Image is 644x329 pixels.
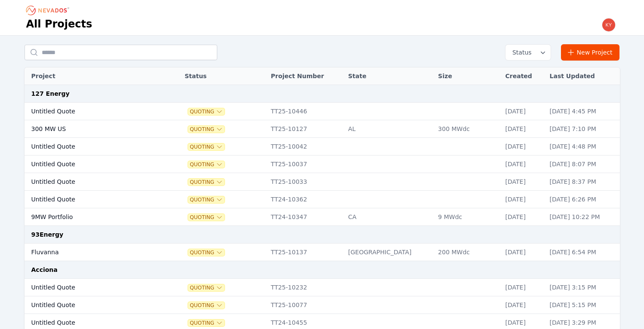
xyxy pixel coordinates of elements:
[545,67,620,85] th: Last Updated
[25,67,159,85] th: Project
[501,208,545,226] td: [DATE]
[501,67,545,85] th: Created
[25,173,159,191] td: Untitled Quote
[188,320,225,326] button: Quoting
[501,244,545,261] td: [DATE]
[188,214,225,221] button: Quoting
[25,155,620,173] tr: Untitled QuoteQuotingTT25-10037[DATE][DATE] 8:07 PM
[25,296,159,314] td: Untitled Quote
[25,191,620,208] tr: Untitled QuoteQuotingTT24-10362[DATE][DATE] 6:26 PM
[509,48,532,57] span: Status
[25,244,620,261] tr: FluvannaQuotingTT25-10137[GEOGRAPHIC_DATA]200 MWdc[DATE][DATE] 6:54 PM
[188,196,225,203] button: Quoting
[434,244,501,261] td: 200 MWdc
[267,279,344,296] td: TT25-10232
[267,191,344,208] td: TT24-10362
[25,138,620,155] tr: Untitled QuoteQuotingTT25-10042[DATE][DATE] 4:48 PM
[267,138,344,155] td: TT25-10042
[25,120,620,138] tr: 300 MW USQuotingTT25-10127AL300 MWdc[DATE][DATE] 7:10 PM
[561,44,620,61] a: New Project
[25,226,620,244] td: 93Energy
[434,67,501,85] th: Size
[25,155,159,173] td: Untitled Quote
[188,108,225,115] button: Quoting
[25,244,159,261] td: Fluvanna
[545,155,620,173] td: [DATE] 8:07 PM
[25,173,620,191] tr: Untitled QuoteQuotingTT25-10033[DATE][DATE] 8:37 PM
[545,279,620,296] td: [DATE] 3:15 PM
[501,296,545,314] td: [DATE]
[188,302,225,309] button: Quoting
[602,18,616,32] img: kyle.macdougall@nevados.solar
[545,120,620,138] td: [DATE] 7:10 PM
[505,45,551,60] button: Status
[26,17,92,31] h1: All Projects
[267,155,344,173] td: TT25-10037
[188,249,225,256] button: Quoting
[188,126,225,133] button: Quoting
[501,279,545,296] td: [DATE]
[267,67,344,85] th: Project Number
[26,3,72,17] nav: Breadcrumb
[545,244,620,261] td: [DATE] 6:54 PM
[344,244,434,261] td: [GEOGRAPHIC_DATA]
[25,296,620,314] tr: Untitled QuoteQuotingTT25-10077[DATE][DATE] 5:15 PM
[188,143,225,150] button: Quoting
[25,103,159,120] td: Untitled Quote
[545,103,620,120] td: [DATE] 4:45 PM
[25,279,159,296] td: Untitled Quote
[267,208,344,226] td: TT24-10347
[25,191,159,208] td: Untitled Quote
[25,208,159,226] td: 9MW Portfolio
[267,173,344,191] td: TT25-10033
[25,103,620,120] tr: Untitled QuoteQuotingTT25-10446[DATE][DATE] 4:45 PM
[267,296,344,314] td: TT25-10077
[545,173,620,191] td: [DATE] 8:37 PM
[25,120,159,138] td: 300 MW US
[267,103,344,120] td: TT25-10446
[501,191,545,208] td: [DATE]
[25,138,159,155] td: Untitled Quote
[180,67,266,85] th: Status
[344,67,434,85] th: State
[545,191,620,208] td: [DATE] 6:26 PM
[545,296,620,314] td: [DATE] 5:15 PM
[434,208,501,226] td: 9 MWdc
[434,120,501,138] td: 300 MWdc
[188,179,225,186] button: Quoting
[188,161,225,168] button: Quoting
[501,138,545,155] td: [DATE]
[545,208,620,226] td: [DATE] 10:22 PM
[501,173,545,191] td: [DATE]
[344,208,434,226] td: CA
[25,208,620,226] tr: 9MW PortfolioQuotingTT24-10347CA9 MWdc[DATE][DATE] 10:22 PM
[344,120,434,138] td: AL
[188,284,225,291] button: Quoting
[501,120,545,138] td: [DATE]
[501,155,545,173] td: [DATE]
[25,279,620,296] tr: Untitled QuoteQuotingTT25-10232[DATE][DATE] 3:15 PM
[25,85,620,103] td: 127 Energy
[501,103,545,120] td: [DATE]
[267,244,344,261] td: TT25-10137
[545,138,620,155] td: [DATE] 4:48 PM
[25,261,620,279] td: Acciona
[267,120,344,138] td: TT25-10127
